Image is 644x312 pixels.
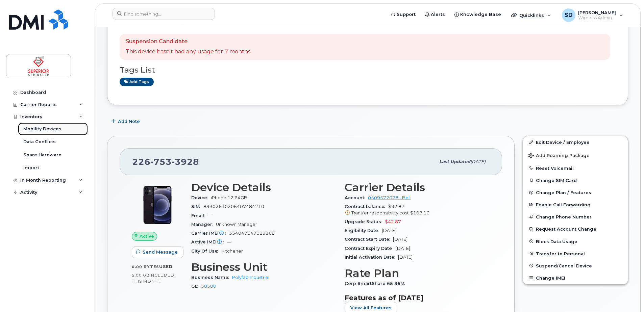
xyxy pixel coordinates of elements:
[345,237,393,242] span: Contract Start Date
[523,235,628,248] button: Block Data Usage
[523,199,628,211] button: Enable Call Forwarding
[578,15,616,21] span: Wireless Admin
[528,153,590,159] span: Add Roaming Package
[126,48,250,56] p: This device hasn't had any usage for 7 months
[229,231,275,236] span: 354047647019168
[345,255,398,260] span: Initial Activation Date
[137,185,178,225] img: iPhone_12.jpg
[118,118,140,125] span: Add Note
[506,8,556,22] div: Quicklinks
[565,11,573,19] span: SD
[140,233,154,239] span: Active
[523,186,628,199] button: Change Plan / Features
[523,211,628,223] button: Change Phone Number
[450,8,506,21] a: Knowledge Base
[191,275,232,280] span: Business Name
[386,8,420,21] a: Support
[368,195,411,200] a: 0509572078 - Bell
[397,11,416,18] span: Support
[143,249,178,255] span: Send Message
[221,249,243,254] span: Kitchener
[203,204,264,209] span: 89302610206407484210
[523,162,628,174] button: Reset Voicemail
[345,281,408,286] span: Corp SmartShare 65 36M
[191,213,208,218] span: Email
[201,284,216,289] a: 58500
[345,246,396,251] span: Contract Expiry Date
[431,11,445,18] span: Alerts
[345,219,385,224] span: Upgrade Status
[523,174,628,186] button: Change SIM Card
[150,157,172,167] span: 753
[191,261,337,273] h3: Business Unit
[345,267,490,279] h3: Rate Plan
[132,264,159,269] span: 0.00 Bytes
[345,204,388,209] span: Contract balance
[345,294,490,302] h3: Features as of [DATE]
[345,195,368,200] span: Account
[132,246,183,258] button: Send Message
[523,272,628,284] button: Change IMEI
[439,159,470,164] span: Last updated
[191,222,216,227] span: Manager
[345,228,382,233] span: Eligibility Date
[345,204,490,216] span: $92.87
[470,159,486,164] span: [DATE]
[385,219,401,224] span: $42.87
[460,11,501,18] span: Knowledge Base
[396,246,410,251] span: [DATE]
[536,263,592,268] span: Suspend/Cancel Device
[523,260,628,272] button: Suspend/Cancel Device
[120,78,154,86] a: Add tags
[191,195,211,200] span: Device
[410,210,429,215] span: $107.16
[132,273,150,278] span: 5.00 GB
[557,8,628,22] div: Sean Duncan
[227,239,231,244] span: —
[523,136,628,148] a: Edit Device / Employee
[191,181,337,193] h3: Device Details
[393,237,407,242] span: [DATE]
[519,12,544,18] span: Quicklinks
[523,148,628,162] button: Add Roaming Package
[208,213,212,218] span: —
[536,190,591,195] span: Change Plan / Features
[172,157,199,167] span: 3928
[216,222,257,227] span: Unknown Manager
[211,195,247,200] span: iPhone 12 64GB
[191,231,229,236] span: Carrier IMEI
[523,248,628,260] button: Transfer to Personal
[113,8,215,20] input: Find something...
[382,228,396,233] span: [DATE]
[351,210,409,215] span: Transfer responsibility cost
[132,157,199,167] span: 226
[132,272,174,284] span: included this month
[420,8,450,21] a: Alerts
[536,202,591,207] span: Enable Call Forwarding
[191,239,227,244] span: Active IMEI
[191,249,221,254] span: City Of Use
[120,66,616,74] h3: Tags List
[191,284,201,289] span: GL
[398,255,413,260] span: [DATE]
[126,38,250,46] p: Suspension Candidate
[578,10,616,15] span: [PERSON_NAME]
[523,223,628,235] button: Request Account Change
[350,305,392,311] span: View All Features
[232,275,269,280] a: Polyfab Industrial
[345,181,490,193] h3: Carrier Details
[107,115,146,128] button: Add Note
[191,204,203,209] span: SIM
[159,264,173,269] span: used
